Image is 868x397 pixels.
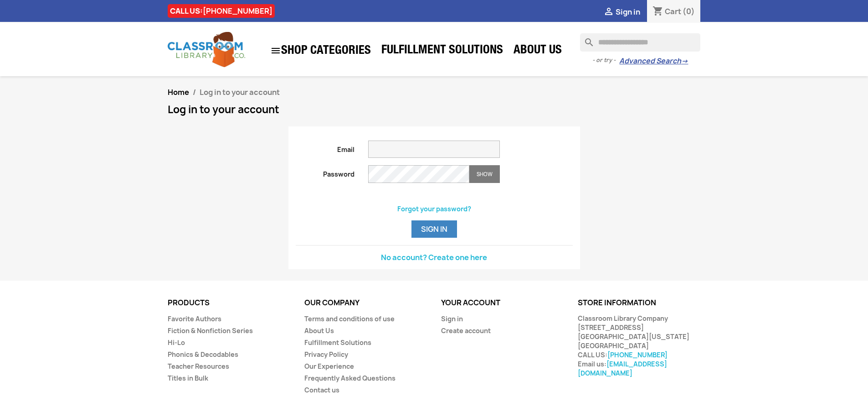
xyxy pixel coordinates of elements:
a: Your account [441,298,500,308]
input: Search [580,33,700,52]
div: CALL US: [168,4,275,18]
span: Cart [665,6,681,16]
a: Create account [441,326,491,335]
a: Home [168,87,189,97]
p: Our company [304,299,427,307]
button: Show [469,165,500,183]
a: Terms and conditions of use [304,314,395,323]
div: Classroom Library Company [STREET_ADDRESS] [GEOGRAPHIC_DATA][US_STATE] [GEOGRAPHIC_DATA] CALL US:... [578,314,701,378]
input: Password input [368,165,469,183]
a: Teacher Resources [168,362,229,371]
span: - or try - [592,56,619,65]
a: Advanced Search→ [619,57,688,66]
img: Classroom Library Company [168,32,245,67]
a: Sign in [441,314,463,323]
a: No account? Create one here [381,252,487,262]
p: Products [168,299,291,307]
span: Sign in [616,7,640,17]
a: [EMAIL_ADDRESS][DOMAIN_NAME] [578,360,667,377]
a: Fulfillment Solutions [377,42,508,60]
span: → [681,57,688,66]
a: About Us [304,326,334,335]
i: shopping_cart [652,6,663,17]
a: [PHONE_NUMBER] [203,6,272,16]
a: Fiction & Nonfiction Series [168,326,253,335]
a: About Us [509,42,566,60]
i:  [270,45,281,56]
a: SHOP CATEGORIES [266,41,375,61]
a: Frequently Asked Questions [304,374,395,382]
a:  Sign in [603,7,640,17]
a: Phonics & Decodables [168,350,238,359]
a: Privacy Policy [304,350,348,359]
a: [PHONE_NUMBER] [607,350,668,359]
a: Titles in Bulk [168,374,208,382]
h1: Log in to your account [168,104,701,115]
span: Log in to your account [200,87,280,97]
a: Fulfillment Solutions [304,338,371,347]
span: (0) [683,6,695,16]
label: Email [289,141,362,154]
a: Forgot your password? [397,204,471,213]
a: Our Experience [304,362,354,371]
button: Sign in [411,220,457,238]
a: Hi-Lo [168,338,185,347]
i: search [580,33,591,44]
a: Favorite Authors [168,314,221,323]
p: Store information [578,299,701,307]
a: Contact us [304,386,339,394]
i:  [603,7,614,18]
label: Password [289,165,362,179]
